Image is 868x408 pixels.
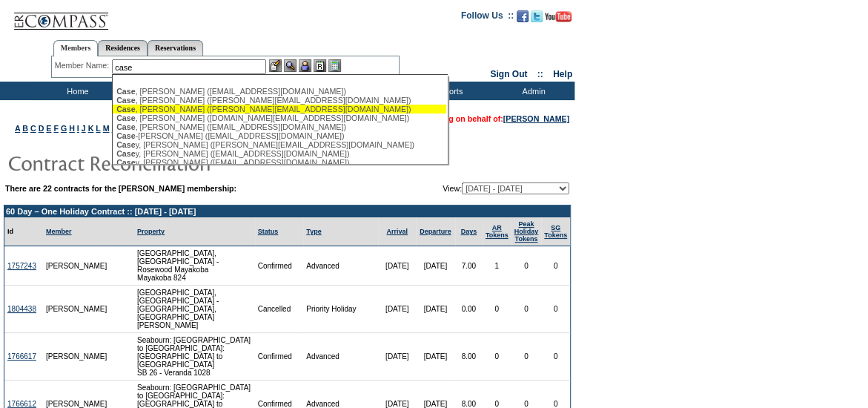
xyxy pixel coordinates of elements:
span: Case [116,140,135,149]
a: Type [306,228,321,235]
div: , [PERSON_NAME] ([PERSON_NAME][EMAIL_ADDRESS][DOMAIN_NAME]) [116,96,443,105]
a: Members [53,40,99,56]
img: pgTtlContractReconciliation.gif [7,148,304,177]
td: [DATE] [378,246,415,286]
a: I [77,124,79,133]
img: Impersonate [299,59,311,72]
span: Case [116,96,135,105]
a: Become our fan on Facebook [517,15,529,24]
a: SGTokens [544,224,567,239]
td: [GEOGRAPHIC_DATA], [GEOGRAPHIC_DATA] - [GEOGRAPHIC_DATA], [GEOGRAPHIC_DATA] [PERSON_NAME] [134,286,255,333]
span: Case [116,113,135,122]
td: 8.00 [455,333,483,381]
img: Subscribe to our YouTube Channel [545,11,572,22]
a: Status [258,228,279,235]
td: [DATE] [416,246,455,286]
span: Case [116,122,135,131]
td: [DATE] [378,333,415,381]
td: Advanced [303,333,378,381]
a: G [61,124,67,133]
td: 0 [483,333,511,381]
td: Cancelled [255,286,304,333]
td: 0 [511,333,542,381]
a: D [39,124,44,133]
a: E [46,124,51,133]
a: Arrival [386,228,408,235]
span: You are acting on behalf of: [400,114,569,123]
a: L [96,124,100,133]
span: Case [116,105,135,113]
td: Confirmed [255,246,304,286]
td: View: [370,182,569,194]
div: y, [PERSON_NAME] ([EMAIL_ADDRESS][DOMAIN_NAME]) [116,158,443,167]
td: Id [4,217,43,246]
td: 0 [541,333,570,381]
td: 0 [541,286,570,333]
span: :: [537,69,543,79]
td: 0 [511,286,542,333]
td: 7.00 [455,246,483,286]
a: 1766617 [7,352,36,361]
a: Property [137,228,165,235]
span: Case [116,149,135,158]
div: y, [PERSON_NAME] ([PERSON_NAME][EMAIL_ADDRESS][DOMAIN_NAME]) [116,140,443,149]
td: [DATE] [416,333,455,381]
td: 0 [541,246,570,286]
a: Days [460,228,477,235]
td: [DATE] [416,286,455,333]
div: , [PERSON_NAME] ([PERSON_NAME][EMAIL_ADDRESS][DOMAIN_NAME]) [116,105,443,113]
td: Admin [489,82,574,100]
td: Seabourn: [GEOGRAPHIC_DATA] to [GEOGRAPHIC_DATA]: [GEOGRAPHIC_DATA] to [GEOGRAPHIC_DATA] SB 26 - ... [134,333,255,381]
a: Follow us on Twitter [531,15,543,24]
span: Case [116,131,135,140]
td: Confirmed [255,333,304,381]
a: ARTokens [486,224,508,239]
td: 60 Day – One Holiday Contract :: [DATE] - [DATE] [4,205,570,217]
td: [PERSON_NAME] [43,333,110,381]
div: Member Name: [55,59,112,72]
img: Become our fan on Facebook [517,10,529,22]
td: [PERSON_NAME] [43,246,110,286]
img: Follow us on Twitter [531,10,543,22]
td: [PERSON_NAME] [43,286,110,333]
div: -[PERSON_NAME] ([EMAIL_ADDRESS][DOMAIN_NAME]) [116,131,443,140]
td: 0.00 [455,286,483,333]
div: , [PERSON_NAME] ([EMAIL_ADDRESS][DOMAIN_NAME]) [116,122,443,131]
td: [DATE] [378,286,415,333]
td: 0 [511,246,542,286]
a: 1757243 [7,262,36,270]
td: [GEOGRAPHIC_DATA], [GEOGRAPHIC_DATA] - Rosewood Mayakoba Mayakoba 824 [134,246,255,286]
div: , [PERSON_NAME] ([EMAIL_ADDRESS][DOMAIN_NAME]) [116,87,443,96]
td: Advanced [303,246,378,286]
a: 1804438 [7,305,36,313]
span: Case [116,158,135,167]
a: B [22,124,28,133]
a: Departure [420,228,451,235]
b: There are 22 contracts for the [PERSON_NAME] membership: [5,184,236,193]
a: Sign Out [490,69,527,79]
a: K [88,124,94,133]
span: Case [116,87,135,96]
a: C [30,124,36,133]
img: Reservations [314,59,326,72]
a: F [53,124,59,133]
a: Residences [98,40,148,56]
img: View [284,59,296,72]
a: A [15,124,20,133]
a: Reservations [148,40,203,56]
td: 1 [483,246,511,286]
div: , [PERSON_NAME] ([DOMAIN_NAME][EMAIL_ADDRESS][DOMAIN_NAME]) [116,113,443,122]
td: Home [33,82,119,100]
a: J [82,124,86,133]
a: Help [553,69,572,79]
a: Member [46,228,72,235]
td: Follow Us :: [461,9,514,27]
a: Subscribe to our YouTube Channel [545,15,572,24]
img: b_edit.gif [269,59,282,72]
td: Priority Holiday [303,286,378,333]
img: b_calculator.gif [328,59,341,72]
a: 1766612 [7,400,36,408]
div: y, [PERSON_NAME] ([EMAIL_ADDRESS][DOMAIN_NAME]) [116,149,443,158]
a: Peak HolidayTokens [514,220,539,243]
td: 0 [483,286,511,333]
